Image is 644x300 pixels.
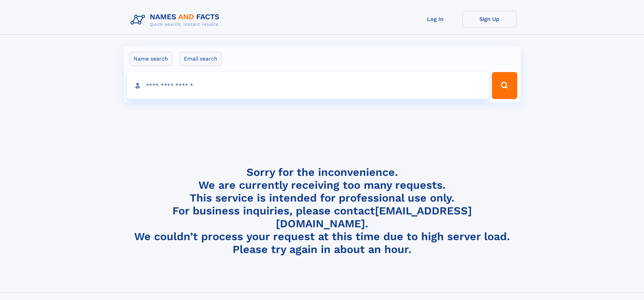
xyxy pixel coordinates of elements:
[129,52,172,66] label: Name search
[462,11,517,27] a: Sign Up
[127,72,489,99] input: search input
[408,11,462,27] a: Log In
[128,166,517,256] h4: Sorry for the inconvenience. We are currently receiving too many requests. This service is intend...
[276,204,472,230] a: [EMAIL_ADDRESS][DOMAIN_NAME]
[180,52,222,66] label: Email search
[492,72,517,99] button: Search Button
[128,11,225,29] img: Logo Names and Facts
